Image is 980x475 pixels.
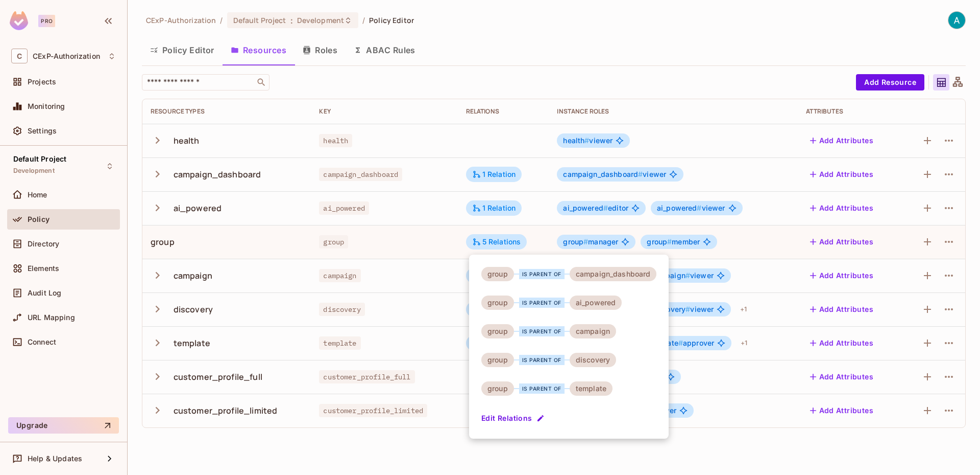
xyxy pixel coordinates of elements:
div: group [481,381,514,396]
div: is parent of [519,383,565,394]
div: is parent of [519,298,565,308]
div: is parent of [519,326,565,336]
div: group [481,324,514,338]
div: is parent of [519,355,565,365]
div: is parent of [519,269,565,279]
div: group [481,267,514,281]
button: Edit Relations [481,410,547,426]
div: ai_powered [570,296,622,310]
div: group [481,296,514,310]
div: discovery [570,353,616,367]
div: template [570,381,612,396]
div: campaign_dashboard [570,267,657,281]
div: campaign [570,324,616,338]
div: group [481,353,514,367]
